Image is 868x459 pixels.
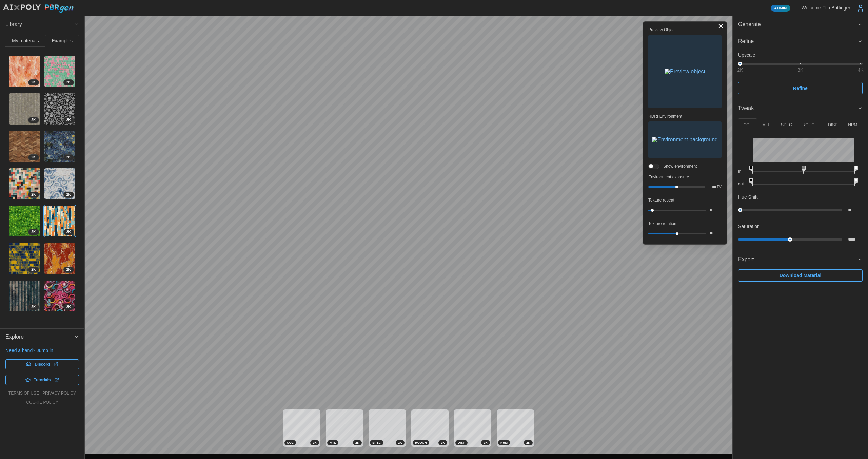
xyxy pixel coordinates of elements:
[652,137,718,142] img: Environment background
[44,93,76,125] img: rHikvvBoB3BgiCY53ZRV
[44,168,76,199] img: BaNnYycJ0fHhekiD6q2s
[330,440,336,445] span: MTL
[44,243,76,274] a: PtnkfkJ0rlOgzqPVzBbq2K
[287,440,294,445] span: COL
[372,440,381,445] span: SPEC
[31,192,36,197] span: 2 K
[802,4,850,11] p: Welcome, Flip Buttinger
[780,270,822,281] span: Download Material
[398,440,402,445] span: 2 K
[31,304,36,310] span: 2 K
[738,82,863,94] button: Refine
[5,16,74,33] span: Library
[738,251,857,268] span: Export
[66,117,71,123] span: 2 K
[9,281,40,312] img: VHlsLYLO2dYIXbUDQv9T
[458,440,465,445] span: DISP
[66,155,71,160] span: 2 K
[743,122,752,128] p: COL
[9,168,41,200] a: HoR2omZZLXJGORTLu1Xa2K
[42,390,76,396] a: privacy policy
[733,100,868,117] button: Tweak
[66,192,71,197] span: 2 K
[66,80,71,85] span: 2 K
[500,440,508,445] span: NRM
[9,56,41,88] a: x8yfbN4GTchSu5dOOcil2K
[66,304,71,310] span: 2 K
[648,121,722,158] button: Environment background
[733,117,868,251] div: Tweak
[415,440,427,445] span: ROUGH
[31,229,36,235] span: 2 K
[355,440,359,445] span: 2 K
[793,82,808,94] span: Refine
[44,168,76,200] a: BaNnYycJ0fHhekiD6q2s2K
[9,131,40,162] img: xGfjer9ro03ZFYxz6oRE
[738,269,863,282] button: Download Material
[648,221,722,227] p: Texture rotation
[12,38,39,43] span: My materials
[9,93,40,125] img: xFUu4JYEYTMgrsbqNkuZ
[44,206,76,237] img: E0WDekRgOSM6MXRuYTC4
[44,56,76,88] a: A4Ip82XD3EJnSCKI0NXd2K
[738,52,863,58] p: Upscale
[738,100,857,117] span: Tweak
[733,251,868,268] button: Export
[659,164,697,169] span: Show environment
[738,181,747,187] p: out
[9,206,40,237] img: JRFGPhhRt5Yj1BDkBmTq
[44,93,76,125] a: rHikvvBoB3BgiCY53ZRV2K
[44,243,76,274] img: PtnkfkJ0rlOgzqPVzBbq
[526,440,530,445] span: 2 K
[34,375,51,385] span: Tutorials
[648,114,722,119] p: HDRI Environment
[738,223,760,230] p: Saturation
[738,169,747,174] p: in
[9,280,41,312] a: VHlsLYLO2dYIXbUDQv9T2K
[9,56,40,87] img: x8yfbN4GTchSu5dOOcil
[733,33,868,50] button: Refine
[31,155,36,160] span: 2 K
[26,400,58,405] a: cookie policy
[828,122,837,128] p: DISP
[648,197,722,203] p: Texture repeat
[762,122,770,128] p: MTL
[733,268,868,287] div: Export
[738,37,857,46] div: Refine
[733,16,868,33] button: Generate
[44,131,76,162] img: Hz2WzdisDSdMN9J5i1Bs
[665,69,705,74] img: Preview object
[44,280,76,312] a: CHIX8LGRgTTB8f7hNWti2K
[44,56,76,87] img: A4Ip82XD3EJnSCKI0NXd
[9,243,40,274] img: SqvTK9WxGY1p835nerRz
[774,5,787,11] span: Admin
[648,27,722,33] p: Preview Object
[9,205,41,237] a: JRFGPhhRt5Yj1BDkBmTq2K
[9,93,41,125] a: xFUu4JYEYTMgrsbqNkuZ2K
[44,205,76,237] a: E0WDekRgOSM6MXRuYTC42K
[35,360,50,369] span: Discord
[31,80,36,85] span: 2 K
[5,347,79,354] p: Need a hand? Jump in:
[9,168,40,199] img: HoR2omZZLXJGORTLu1Xa
[733,50,868,100] div: Refine
[52,38,73,43] span: Examples
[9,130,41,162] a: xGfjer9ro03ZFYxz6oRE2K
[3,4,74,13] img: AIxPoly PBRgen
[716,21,726,31] button: Toggle viewport controls
[441,440,445,445] span: 2 K
[848,122,857,128] p: NRM
[5,375,79,385] a: Tutorials
[803,122,818,128] p: ROUGH
[44,130,76,162] a: Hz2WzdisDSdMN9J5i1Bs2K
[738,16,857,33] span: Generate
[44,281,76,312] img: CHIX8LGRgTTB8f7hNWti
[66,229,71,235] span: 2 K
[738,194,758,200] p: Hue Shift
[648,35,722,108] button: Preview object
[5,329,74,345] span: Explore
[66,267,71,272] span: 2 K
[781,122,792,128] p: SPEC
[31,117,36,123] span: 2 K
[8,390,39,396] a: terms of use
